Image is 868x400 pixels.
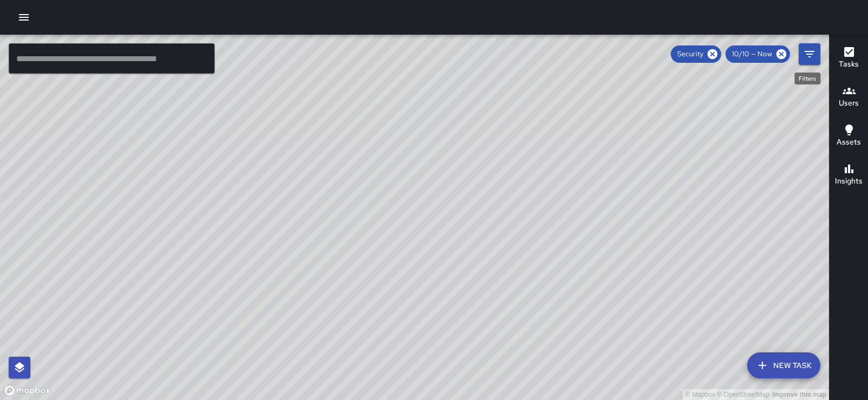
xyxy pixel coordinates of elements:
button: Tasks [830,39,868,78]
button: Users [830,78,868,117]
button: Insights [830,156,868,195]
button: Filters [799,43,820,65]
h6: Insights [835,175,863,187]
button: New Task [747,352,820,378]
h6: Tasks [839,58,859,70]
button: Assets [830,117,868,156]
div: Filters [794,73,820,84]
span: Security [671,49,710,60]
h6: Assets [837,136,861,148]
h6: Users [839,97,859,109]
div: Security [671,45,721,63]
span: 10/10 — Now [725,49,779,60]
div: 10/10 — Now [725,45,790,63]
